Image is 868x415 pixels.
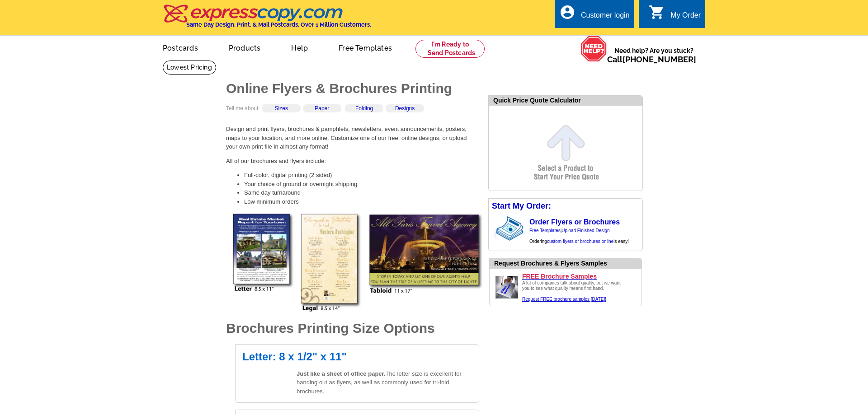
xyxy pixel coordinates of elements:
a: Designs [395,105,415,112]
span: Need help? Are you stuck? [607,46,701,64]
a: Folding [355,105,373,112]
span: | Ordering is easy! [529,228,629,244]
a: account_circle Customer login [559,10,630,21]
img: stack of brochures with custom content [496,214,528,243]
a: [PHONE_NUMBER] [623,55,696,64]
span: Call [607,55,696,64]
div: Customer login [581,11,630,24]
img: help [580,36,607,62]
li: Full-color, digital printing (2 sided) [244,171,479,180]
div: Want to know how your brochure printing will look before you order it? Check our work. [494,259,642,268]
i: shopping_cart [649,4,665,20]
li: Same day turnaround [244,188,479,197]
p: The letter size is excellent for handing out as flyers, as well as commonly used for tri-fold bro... [297,369,472,396]
a: Products [214,37,275,58]
h1: Online Flyers & Brochures Printing [226,82,479,95]
a: Same Day Design, Print, & Mail Postcards. Over 1 Million Customers. [163,11,371,28]
a: FREE Brochure Samples [522,272,638,280]
h1: Brochures Printing Size Options [226,322,479,335]
img: background image for brochures and flyers arrow [489,214,496,243]
a: Paper [315,105,329,112]
i: account_circle [559,4,576,20]
a: Request FREE samples of our flyer & brochure printing. [522,297,606,302]
li: Your choice of ground or overnight shipping [244,180,479,189]
a: Request FREE samples of our brochures printing [493,296,520,302]
a: Order Flyers or Brochures [529,218,620,226]
a: Sizes [275,105,288,112]
a: Free Templates [324,37,406,58]
img: Request FREE samples of our brochures printing [493,274,520,301]
a: custom flyers or brochures online [547,239,613,244]
a: Help [277,37,322,58]
a: Upload Finished Design [561,228,609,233]
span: Just like a sheet of office paper. [297,370,386,377]
div: Quick Price Quote Calculator [489,96,642,106]
h2: Letter: 8 x 1/2" x 11" [242,351,472,362]
h4: Same Day Design, Print, & Mail Postcards. Over 1 Million Customers. [186,21,371,28]
div: A lot of companies talk about quality, but we want you to see what quality means first hand. [522,280,626,302]
div: My Order [670,11,701,24]
img: full-color flyers and brochures [231,213,484,312]
a: Postcards [148,37,212,58]
a: shopping_cart My Order [649,10,701,21]
p: Design and print flyers, brochures & pamphlets, newsletters, event announcements, posters, maps t... [226,125,479,151]
li: Low minimum orders [244,197,479,206]
p: All of our brochures and flyers include: [226,157,479,166]
div: Tell me about: [226,104,479,119]
a: Free Templates [529,228,561,233]
div: Start My Order: [489,199,642,214]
